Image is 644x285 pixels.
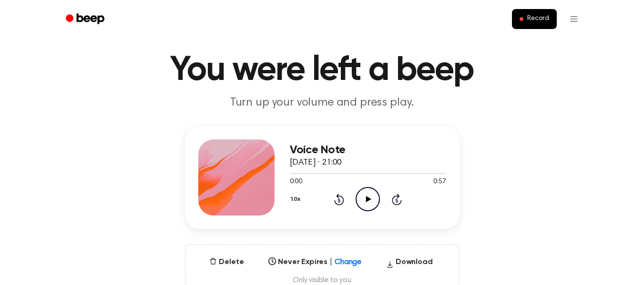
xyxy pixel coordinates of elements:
span: Record [527,15,549,23]
p: Turn up your volume and press play. [139,95,505,111]
button: Open menu [562,8,585,30]
button: Download [382,256,437,272]
span: [DATE] · 21:00 [290,158,342,167]
button: Record [512,9,556,29]
h3: Voice Note [290,144,446,157]
h1: You were left a beep [78,53,566,88]
span: Only visible to you [197,275,447,285]
button: Delete [205,256,247,268]
button: 1.0x [290,191,304,207]
a: Beep [59,10,113,29]
span: 0:00 [290,177,302,187]
span: 0:57 [433,177,446,187]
